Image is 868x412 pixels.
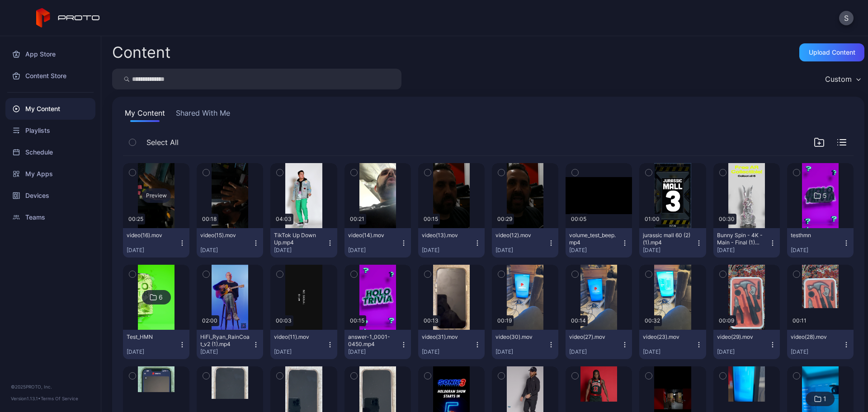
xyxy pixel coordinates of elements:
[825,75,852,84] div: Custom
[823,192,827,200] div: 5
[492,330,558,359] button: video(30).mov[DATE]
[713,330,780,359] button: video(29).mov[DATE]
[127,232,176,239] div: video(16).mov
[5,98,95,120] a: My Content
[5,163,95,185] a: My Apps
[112,45,170,60] div: Content
[422,333,472,341] div: video(31).mov
[717,247,769,254] div: [DATE]
[146,137,179,148] span: Select All
[492,228,558,257] button: video(12).mov[DATE]
[41,396,78,401] a: Terms Of Service
[274,348,326,356] div: [DATE]
[495,333,545,341] div: video(30).mov
[495,247,547,254] div: [DATE]
[418,228,485,257] button: video(13).mov[DATE]
[495,348,547,356] div: [DATE]
[566,330,632,359] button: video(27).mov[DATE]
[159,293,163,301] div: 6
[643,333,693,341] div: video(23).mov
[197,228,263,257] button: video(15).mov[DATE]
[422,232,472,239] div: video(13).mov
[348,333,398,348] div: answer-1_0001-0450.mp4
[274,232,324,246] div: TikTok Up Down Up.mp4
[200,333,250,348] div: HiFi_Ryan_RainCoat_v2 (1).mp4
[5,43,95,65] a: App Store
[270,228,337,257] button: TikTok Up Down Up.mp4[DATE]
[643,247,695,254] div: [DATE]
[791,247,843,254] div: [DATE]
[348,247,400,254] div: [DATE]
[639,330,706,359] button: video(23).mov[DATE]
[643,348,695,356] div: [DATE]
[717,348,769,356] div: [DATE]
[569,348,621,356] div: [DATE]
[5,141,95,163] a: Schedule
[5,185,95,206] a: Devices
[5,120,95,141] a: Playlists
[274,247,326,254] div: [DATE]
[174,108,232,122] button: Shared With Me
[270,330,337,359] button: video(11).mov[DATE]
[127,247,179,254] div: [DATE]
[639,228,706,257] button: jurassic mall 60 (2)(1).mp4[DATE]
[569,232,619,246] div: volume_test_beep.mp4
[821,69,864,89] button: Custom
[200,232,250,239] div: video(15).mov
[5,65,95,87] a: Content Store
[123,228,189,257] button: video(16).mov[DATE]
[418,330,485,359] button: video(31).mov[DATE]
[839,11,854,25] button: S
[799,43,864,61] button: Upload Content
[566,228,632,257] button: volume_test_beep.mp4[DATE]
[717,333,767,341] div: video(29).mov
[344,330,411,359] button: answer-1_0001-0450.mp4[DATE]
[791,348,843,356] div: [DATE]
[123,330,189,359] button: Test_HMN[DATE]
[348,348,400,356] div: [DATE]
[127,348,179,356] div: [DATE]
[569,247,621,254] div: [DATE]
[823,395,826,403] div: 1
[787,228,854,257] button: testhmn[DATE]
[422,348,474,356] div: [DATE]
[713,228,780,257] button: Bunny Spin - 4K - Main - Final (1)(1).mp4[DATE]
[643,232,693,246] div: jurassic mall 60 (2)(1).mp4
[127,333,176,341] div: Test_HMN
[348,232,398,239] div: video(14).mov
[11,396,41,401] span: Version 1.13.1 •
[791,333,840,341] div: video(28).mov
[495,232,545,239] div: video(12).mov
[787,330,854,359] button: video(28).mov[DATE]
[791,232,840,239] div: testhmn
[717,232,767,246] div: Bunny Spin - 4K - Main - Final (1)(1).mp4
[569,333,619,341] div: video(27).mov
[11,383,90,390] div: © 2025 PROTO, Inc.
[200,247,252,254] div: [DATE]
[274,333,324,341] div: video(11).mov
[809,49,855,56] div: Upload Content
[123,108,167,122] button: My Content
[5,206,95,228] a: Teams
[422,247,474,254] div: [DATE]
[200,348,252,356] div: [DATE]
[197,330,263,359] button: HiFi_Ryan_RainCoat_v2 (1).mp4[DATE]
[344,228,411,257] button: video(14).mov[DATE]
[142,188,171,203] div: Preview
